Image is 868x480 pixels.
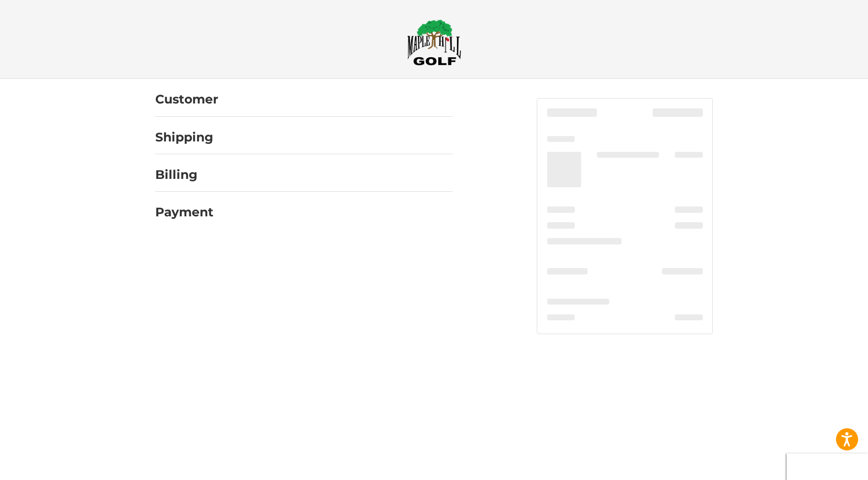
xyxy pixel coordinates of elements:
iframe: Gorgias live chat messenger [10,438,117,470]
h2: Payment [155,205,213,220]
iframe: Google Customer Reviews [787,453,868,480]
h2: Billing [155,167,213,182]
img: Maple Hill Golf [407,19,461,66]
h2: Shipping [155,130,213,145]
h2: Customer [155,92,218,107]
